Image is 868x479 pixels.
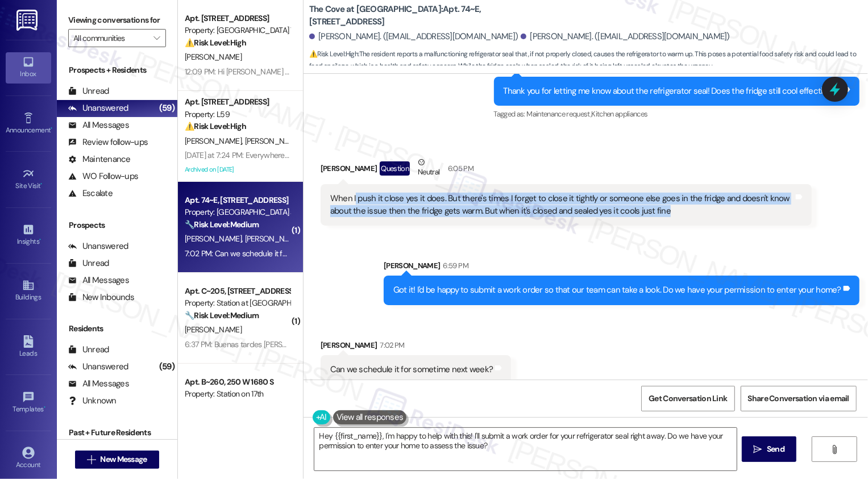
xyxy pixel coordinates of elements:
[68,11,166,29] label: Viewing conversations for
[309,49,358,59] strong: ⚠️ Risk Level: High
[321,156,812,184] div: [PERSON_NAME]
[68,188,113,199] div: Escalate
[87,455,95,464] i: 
[68,85,109,97] div: Unread
[57,427,177,439] div: Past + Future Residents
[68,395,117,407] div: Unknown
[68,361,128,373] div: Unanswered
[68,119,129,131] div: All Messages
[314,428,737,470] textarea: To enrich screen reader interactions, please activate Accessibility in Grammarly extension settings
[73,29,148,47] input: All communities
[44,403,45,411] span: •
[153,34,160,43] i: 
[185,248,363,259] div: 7:02 PM: Can we schedule it for sometime next week?
[309,3,537,28] b: The Cove at [GEOGRAPHIC_DATA]: Apt. 74~E, [STREET_ADDRESS]
[649,393,727,405] span: Get Conversation Link
[16,10,40,31] img: ResiDesk Logo
[377,339,404,351] div: 7:02 PM
[185,24,290,36] div: Property: [GEOGRAPHIC_DATA] Townhomes
[185,219,259,230] strong: 🔧 Risk Level: Medium
[75,451,159,469] button: New Message
[494,106,860,122] div: Tagged as:
[185,109,290,120] div: Property: L59
[754,445,762,454] i: 
[741,386,857,411] button: Share Conversation via email
[6,276,51,306] a: Buildings
[330,364,493,376] div: Can we schedule it for sometime next week?
[309,31,518,43] div: [PERSON_NAME]. ([EMAIL_ADDRESS][DOMAIN_NAME])
[6,332,51,363] a: Leads
[185,310,259,320] strong: 🔧 Risk Level: Medium
[330,193,794,217] div: When I push it close yes it does. But there's times I forget to close it tightly or someone else ...
[68,378,129,390] div: All Messages
[185,194,290,206] div: Apt. 74~E, [STREET_ADDRESS]
[57,219,177,231] div: Prospects
[591,109,647,119] span: Kitchen appliances
[68,240,128,252] div: Unanswered
[185,339,730,349] div: 6:37 PM: Buenas tardes [PERSON_NAME], deseo que me confírmeme si es necesario remover una jardine...
[767,443,784,455] span: Send
[380,161,410,176] div: Question
[68,274,129,286] div: All Messages
[39,236,41,244] span: •
[185,13,290,24] div: Apt. [STREET_ADDRESS]
[68,153,131,165] div: Maintenance
[68,170,138,182] div: WO Follow-ups
[68,291,134,303] div: New Inbounds
[504,85,842,97] div: Thank you for letting me know about the refrigerator seal! Does the fridge still cool effectively?
[185,297,290,309] div: Property: Station at [GEOGRAPHIC_DATA][PERSON_NAME]
[57,323,177,335] div: Residents
[441,260,468,272] div: 6:59 PM
[51,124,52,132] span: •
[830,445,839,454] i: 
[185,234,245,244] span: [PERSON_NAME]
[185,206,290,218] div: Property: [GEOGRAPHIC_DATA] at [GEOGRAPHIC_DATA]
[526,109,591,119] span: Maintenance request ,
[68,344,109,356] div: Unread
[244,234,301,244] span: [PERSON_NAME]
[6,52,51,83] a: Inbox
[6,220,51,251] a: Insights •
[321,339,512,355] div: [PERSON_NAME]
[68,257,109,269] div: Unread
[185,285,290,297] div: Apt. C~205, [STREET_ADDRESS]
[156,99,177,117] div: (59)
[641,386,734,411] button: Get Conversation Link
[244,136,305,146] span: [PERSON_NAME]
[393,284,841,296] div: Got it! I'd be happy to submit a work order so that our team can take a look. Do we have your per...
[445,163,474,174] div: 6:05 PM
[6,388,51,418] a: Templates •
[185,52,242,62] span: [PERSON_NAME]
[68,102,128,114] div: Unanswered
[185,96,290,108] div: Apt. [STREET_ADDRESS]
[184,163,291,177] div: Archived on [DATE]
[185,38,246,48] strong: ⚠️ Risk Level: High
[416,156,442,180] div: Neutral
[57,64,177,76] div: Prospects + Residents
[100,453,147,465] span: New Message
[185,388,290,400] div: Property: Station on 17th
[384,260,859,276] div: [PERSON_NAME]
[6,164,51,195] a: Site Visit •
[6,443,51,474] a: Account
[185,324,242,335] span: [PERSON_NAME]
[309,48,868,73] span: : The resident reports a malfunctioning refrigerator seal that, if not properly closed, causes th...
[185,136,245,146] span: [PERSON_NAME]
[68,136,148,148] div: Review follow-ups
[742,436,797,462] button: Send
[185,121,246,131] strong: ⚠️ Risk Level: High
[185,376,290,388] div: Apt. B~260, 250 W 1680 S
[156,358,177,376] div: (59)
[521,31,730,43] div: [PERSON_NAME]. ([EMAIL_ADDRESS][DOMAIN_NAME])
[748,393,849,405] span: Share Conversation via email
[41,180,43,188] span: •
